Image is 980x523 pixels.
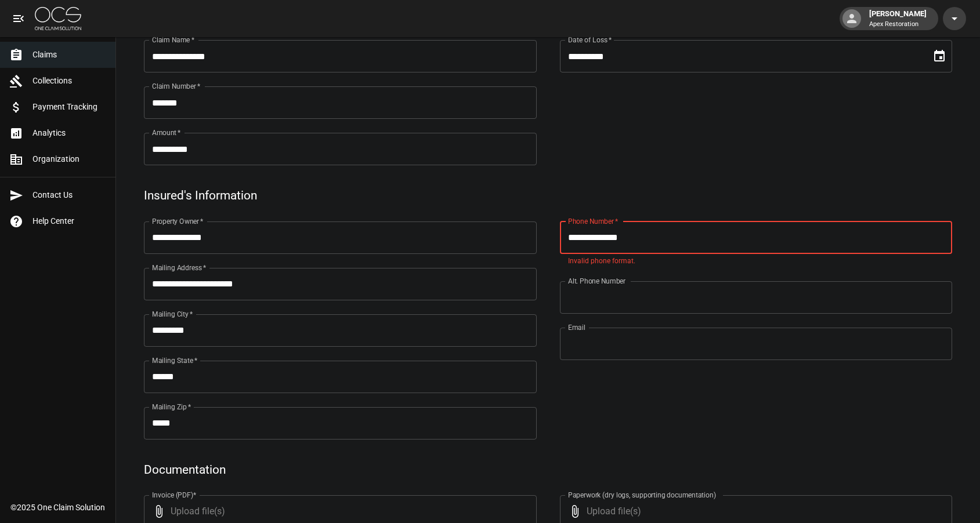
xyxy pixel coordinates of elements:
[152,402,191,412] label: Mailing Zip
[152,490,197,500] label: Invoice (PDF)*
[10,502,105,513] div: © 2025 One Claim Solution
[32,127,106,139] span: Analytics
[35,7,81,30] img: ocs-logo-white-transparent.png
[568,322,585,332] label: Email
[568,490,716,500] label: Paperwork (dry logs, supporting documentation)
[32,215,106,227] span: Help Center
[865,8,931,29] div: [PERSON_NAME]
[869,20,927,30] p: Apex Restoration
[152,355,197,365] label: Mailing State
[32,75,106,87] span: Collections
[152,35,194,45] label: Claim Name
[152,309,193,319] label: Mailing City
[152,81,200,91] label: Claim Number
[32,49,106,61] span: Claims
[32,189,106,201] span: Contact Us
[568,276,625,286] label: Alt. Phone Number
[152,128,181,137] label: Amount
[152,216,204,226] label: Property Owner
[152,263,206,273] label: Mailing Address
[568,35,612,45] label: Date of Loss
[928,45,951,68] button: Choose date, selected date is Aug 27, 2025
[7,7,30,30] button: open drawer
[568,216,618,226] label: Phone Number
[32,101,106,113] span: Payment Tracking
[568,256,945,267] p: Invalid phone format.
[32,153,106,165] span: Organization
